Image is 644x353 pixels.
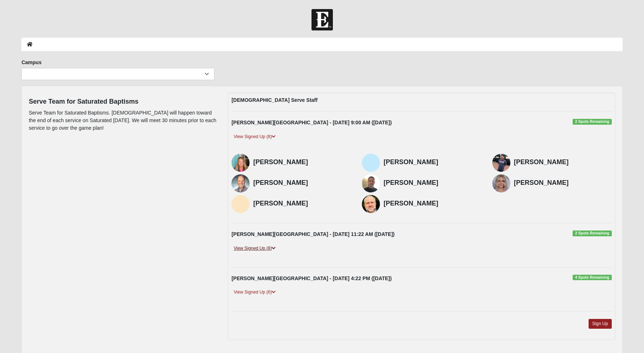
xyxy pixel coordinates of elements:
h4: [PERSON_NAME] [514,158,612,166]
h4: [PERSON_NAME] [384,179,481,187]
h4: Serve Team for Saturated Baptisms [29,98,217,106]
img: Ken Atwood [362,174,380,192]
label: Campus [21,59,41,66]
img: Carrie Farmer [492,174,510,192]
span: 2 Spots Remaining [573,119,611,125]
img: Kim Kindig [231,154,250,172]
img: Chris Newton [492,154,510,172]
h4: [PERSON_NAME] [514,179,612,187]
strong: [PERSON_NAME][GEOGRAPHIC_DATA] - [DATE] 9:00 AM ([DATE]) [231,120,392,125]
a: View Signed Up (8) [231,245,278,252]
img: Victoria Tanner [231,195,250,213]
h4: [PERSON_NAME] [253,200,351,208]
strong: [DEMOGRAPHIC_DATA] Serve Staff [231,97,318,103]
p: Serve Team for Saturated Baptisms. [DEMOGRAPHIC_DATA] will happen toward the end of each service ... [29,109,217,132]
span: 4 Spots Remaining [573,275,611,281]
h4: [PERSON_NAME] [384,158,481,166]
img: Garold Smith [362,195,380,213]
span: 2 Spots Remaining [573,231,611,236]
h4: [PERSON_NAME] [253,158,351,166]
a: View Signed Up (8) [231,133,278,141]
img: Church of Eleven22 Logo [311,9,333,30]
strong: [PERSON_NAME][GEOGRAPHIC_DATA] - [DATE] 4:22 PM ([DATE]) [231,275,392,281]
h4: [PERSON_NAME] [253,179,351,187]
h4: [PERSON_NAME] [384,200,481,208]
strong: [PERSON_NAME][GEOGRAPHIC_DATA] - [DATE] 11:22 AM ([DATE]) [231,231,394,237]
img: Aeline Newton [362,154,380,172]
a: View Signed Up (6) [231,288,278,296]
img: Darren Rinker [231,174,250,192]
a: Sign Up [589,319,612,329]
